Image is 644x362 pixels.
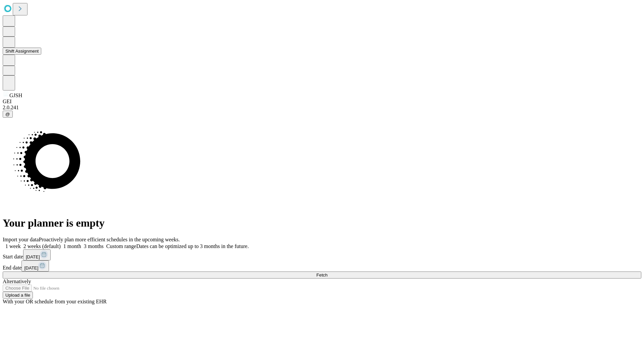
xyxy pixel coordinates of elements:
[3,292,33,299] button: Upload a file
[9,93,22,98] span: GJSH
[3,111,13,118] button: @
[3,260,641,271] div: End date
[3,249,641,260] div: Start date
[21,260,49,271] button: [DATE]
[3,99,641,105] div: GEI
[5,112,10,117] span: @
[316,273,327,278] span: Fetch
[3,48,41,55] button: Shift Assignment
[63,243,81,249] span: 1 month
[3,271,641,279] button: Fetch
[39,237,180,242] span: Proactively plan more efficient schedules in the upcoming weeks.
[3,217,641,229] h1: Your planner is empty
[3,299,107,304] span: With your OR schedule from your existing EHR
[84,243,104,249] span: 3 months
[24,265,38,270] span: [DATE]
[23,249,51,260] button: [DATE]
[106,243,136,249] span: Custom range
[23,243,61,249] span: 2 weeks (default)
[3,105,641,111] div: 2.0.241
[3,237,39,242] span: Import your data
[5,243,21,249] span: 1 week
[26,254,40,259] span: [DATE]
[3,279,31,284] span: Alternatively
[136,243,249,249] span: Dates can be optimized up to 3 months in the future.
